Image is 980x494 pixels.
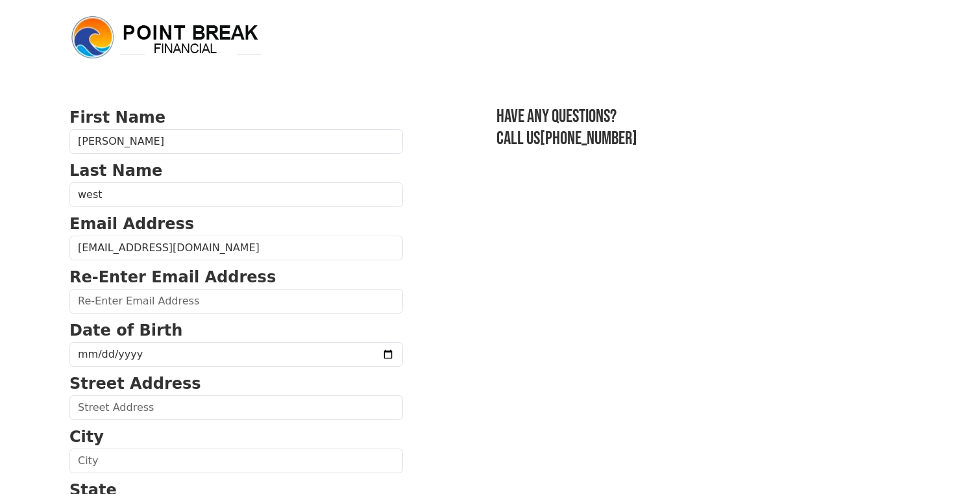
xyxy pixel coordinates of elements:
strong: City [69,428,104,446]
strong: Email Address [69,215,194,233]
strong: Street Address [69,375,201,393]
a: [PHONE_NUMBER] [540,128,637,149]
strong: Last Name [69,162,162,180]
strong: Date of Birth [69,321,182,340]
strong: First Name [69,108,165,127]
input: Last Name [69,182,403,207]
h3: Have any questions? [496,106,911,128]
strong: Re-Enter Email Address [69,268,276,286]
h3: Call us [496,128,911,150]
input: First Name [69,129,403,154]
img: logo.png [69,14,264,61]
input: City [69,449,403,473]
input: Street Address [69,395,403,420]
input: Email Address [69,236,403,260]
input: Re-Enter Email Address [69,289,403,314]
